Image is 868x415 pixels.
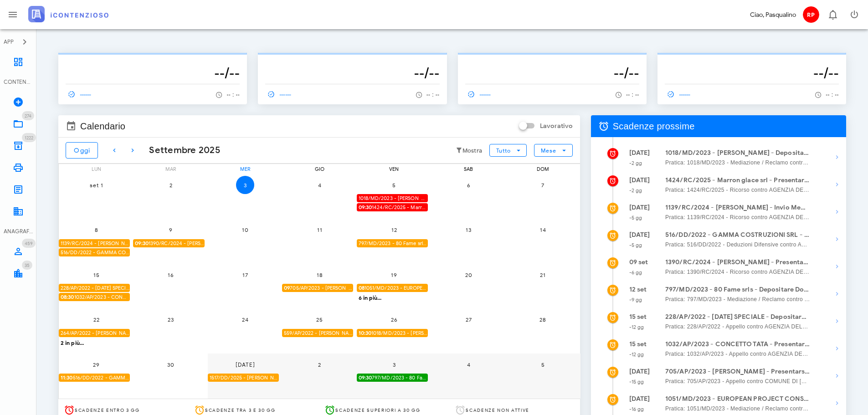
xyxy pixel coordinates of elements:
[629,149,650,157] strong: [DATE]
[750,10,796,20] div: Ciao, Pasqualino
[665,377,810,386] span: Pratica: 705/AP/2023 - Appello contro COMUNE DI [GEOGRAPHIC_DATA] (Udienza)
[357,194,428,203] div: 1018/MD/2023 - [PERSON_NAME] - Depositare Documenti per Udienza
[162,311,180,329] button: 23
[665,158,810,167] span: Pratica: 1018/MD/2023 - Mediazione / Reclamo contro AGENZIA DELLE ENTRATE - RISCOSSIONE (Udienza)
[66,64,240,82] h3: --/--
[162,272,180,278] span: 16
[66,142,98,159] button: Oggi
[665,148,810,158] strong: 1018/MD/2023 - [PERSON_NAME] - Depositare Documenti per Udienza
[310,316,329,323] span: 25
[236,311,254,329] button: 24
[359,285,365,291] strong: 08
[142,143,221,157] div: Settembre 2025
[459,355,478,374] button: 4
[87,266,105,284] button: 15
[534,266,552,284] button: 21
[357,164,431,174] div: ven
[462,147,483,154] small: Mostra
[534,221,552,239] button: 14
[613,119,695,133] span: Scadenze prossime
[236,272,254,278] span: 17
[665,394,810,404] strong: 1051/MD/2023 - EUROPEAN PROJECT CONSULTING SRL - Presentarsi in Udienza
[282,164,357,174] div: gio
[162,176,180,194] button: 2
[80,119,125,133] span: Calendario
[25,135,33,141] span: 1222
[22,239,36,248] span: Distintivo
[828,230,846,248] button: Mostra dettagli
[459,311,478,329] button: 27
[310,226,329,233] span: 11
[828,339,846,358] button: Mostra dettagli
[87,176,105,194] button: set 1
[665,90,691,98] span: ------
[629,395,650,403] strong: [DATE]
[236,266,254,284] button: 17
[629,187,642,194] small: -2 gg
[629,379,644,385] small: -15 gg
[87,355,105,374] button: 29
[626,92,639,98] span: -- : --
[87,272,105,278] span: 15
[73,147,90,154] span: Oggi
[534,144,572,157] button: Mese
[496,147,511,154] span: Tutto
[357,293,431,301] div: 6 in più...
[310,182,329,189] span: 4
[534,182,552,189] span: 7
[236,182,254,189] span: 3
[629,340,647,348] strong: 15 set
[87,361,105,368] span: 29
[803,6,819,23] span: RP
[629,313,647,321] strong: 15 set
[282,329,353,338] div: 559/AP/2022 - [PERSON_NAME] - Depositare Documenti per Udienza
[665,257,810,267] strong: 1390/RC/2024 - [PERSON_NAME] - Presentarsi in Udienza
[459,176,478,194] button: 6
[66,88,96,101] a: ------
[489,144,527,157] button: Tutto
[236,176,254,194] button: 3
[4,78,33,86] div: CONTENZIOSO
[162,266,180,284] button: 16
[665,295,810,304] span: Pratica: 797/MD/2023 - Mediazione / Reclamo contro AGENZIA DELLE ENTRATE - RISCOSSIONE (Udienza)
[828,312,846,330] button: Mostra dettagli
[385,176,403,194] button: 5
[505,164,580,174] div: dom
[534,272,552,278] span: 21
[665,312,810,322] strong: 228/AP/2022 - [DATE] SPECIALE - Depositare Documenti per Udienza
[61,294,74,300] strong: 08:30
[87,221,105,239] button: 8
[265,56,439,64] p: --------------
[59,329,130,338] div: 264/AP/2022 - [PERSON_NAME] - Depositare Documenti per Udienza
[25,241,33,246] span: 459
[465,90,492,98] span: ------
[61,293,130,302] span: 1032/AP/2023 - CONCETTO TATA - Presentarsi in Udienza
[162,221,180,239] button: 9
[629,286,647,293] strong: 12 set
[87,226,105,233] span: 8
[59,239,130,248] div: 1139/RC/2024 - [PERSON_NAME] - Invio Memorie per Udienza
[284,284,353,292] span: 705/AP/2023 - [PERSON_NAME] - Presentarsi in Udienza
[385,316,403,323] span: 26
[87,316,105,323] span: 22
[665,203,810,213] strong: 1139/RC/2024 - [PERSON_NAME] - Invio Memorie per Udienza
[265,88,295,101] a: ------
[828,394,846,412] button: Mostra dettagli
[540,147,556,154] span: Mese
[75,407,140,413] span: Scadenze entro 3 gg
[665,322,810,331] span: Pratica: 228/AP/2022 - Appello contro AGENZIA DELLE ENTRATE - RISCOSSIONE (Udienza)
[665,267,810,277] span: Pratica: 1390/RC/2024 - Ricorso contro AGENZIA DELLE ENTRATE - RISCOSSIONE (Udienza)
[66,56,240,64] p: --------------
[828,203,846,221] button: Mostra dettagli
[665,230,810,240] strong: 516/DD/2022 - GAMMA COSTRUZIONI SRL - Depositare Documenti per Udienza
[828,148,846,166] button: Mostra dettagli
[466,407,529,413] span: Scadenze non attive
[310,311,329,329] button: 25
[310,355,329,374] button: 2
[826,92,839,98] span: -- : --
[629,242,642,248] small: -5 gg
[665,240,810,249] span: Pratica: 516/DD/2022 - Deduzioni Difensive contro AGENZIA DELLE ENTRATE - RISCOSSIONE (Udienza)
[359,374,372,381] strong: 09:30
[665,56,839,64] p: --------------
[385,361,403,368] span: 3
